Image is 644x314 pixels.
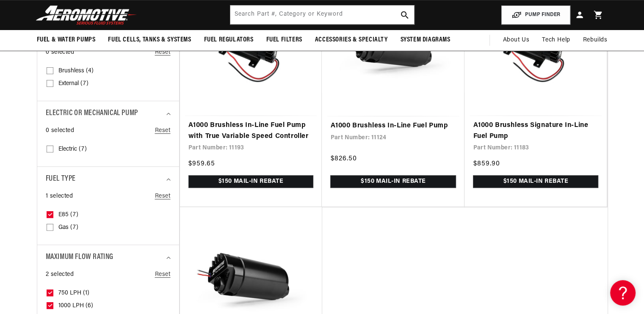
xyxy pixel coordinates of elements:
span: Tech Help [542,36,570,45]
summary: Fuel Type (1 selected) [46,167,171,192]
span: Gas (7) [58,224,78,231]
button: PUMP FINDER [501,6,570,25]
summary: Accessories & Specialty [309,30,394,50]
span: Brushless (4) [58,67,94,75]
summary: Electric or Mechanical Pump (0 selected) [46,101,171,126]
span: System Diagrams [401,36,451,44]
a: About Us [496,30,536,50]
summary: Fuel Regulators [198,30,260,50]
span: 1 selected [46,192,73,201]
a: A1000 Brushless In-Line Fuel Pump with True Variable Speed Controller [188,120,314,142]
summary: Fuel Cells, Tanks & Systems [102,30,197,50]
span: Fuel Type [46,173,76,185]
span: Electric or Mechanical Pump [46,107,138,120]
span: Maximum Flow Rating [46,251,113,264]
summary: Fuel Filters [260,30,309,50]
a: Reset [155,270,171,279]
span: Rebuilds [583,36,608,45]
span: External (7) [58,80,88,88]
a: Reset [155,126,171,135]
span: 2 selected [46,270,74,279]
a: A1000 Brushless Signature In-Line Fuel Pump [473,120,598,142]
button: search button [395,6,414,24]
span: 1000 LPH (6) [58,302,93,310]
input: Search by Part Number, Category or Keyword [230,6,414,24]
a: Reset [155,192,171,201]
span: 0 selected [46,48,75,57]
span: Fuel Regulators [204,36,254,44]
span: 0 selected [46,126,75,135]
span: Accessories & Specialty [315,36,388,44]
span: About Us [503,37,529,43]
span: Electric (7) [58,146,87,153]
span: 750 LPH (1) [58,289,89,297]
summary: Tech Help [536,30,576,50]
summary: Maximum Flow Rating (2 selected) [46,245,171,270]
span: Fuel Filters [266,36,302,44]
summary: Rebuilds [577,30,614,50]
span: Fuel & Water Pumps [37,36,96,44]
a: A1000 Brushless In-Line Fuel Pump [330,121,456,132]
img: Aeromotive [33,5,139,25]
summary: System Diagrams [394,30,457,50]
a: Reset [155,48,171,57]
span: Fuel Cells, Tanks & Systems [108,36,191,44]
summary: Fuel & Water Pumps [30,30,102,50]
span: E85 (7) [58,211,78,219]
